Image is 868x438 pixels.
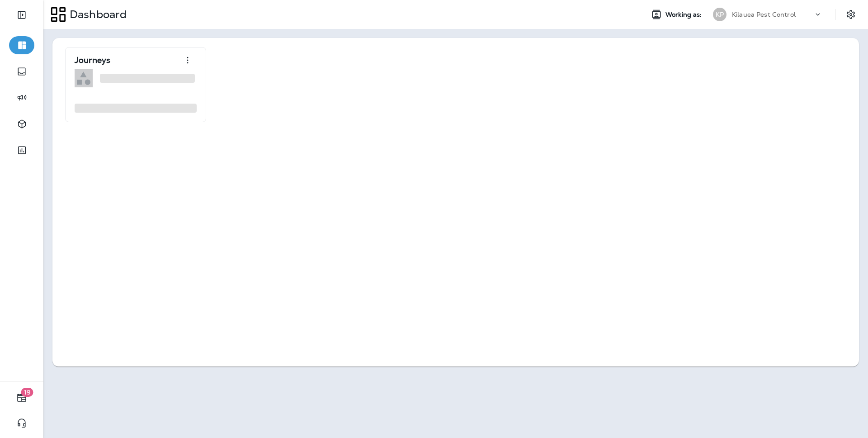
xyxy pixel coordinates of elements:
div: KP [713,8,726,21]
button: Settings [843,6,859,23]
button: 19 [9,389,34,407]
span: 19 [21,388,33,397]
span: Working as: [665,11,704,19]
p: Journeys [75,56,110,65]
p: Kilauea Pest Control [732,11,796,18]
p: Dashboard [66,8,127,21]
button: Expand Sidebar [9,6,34,24]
